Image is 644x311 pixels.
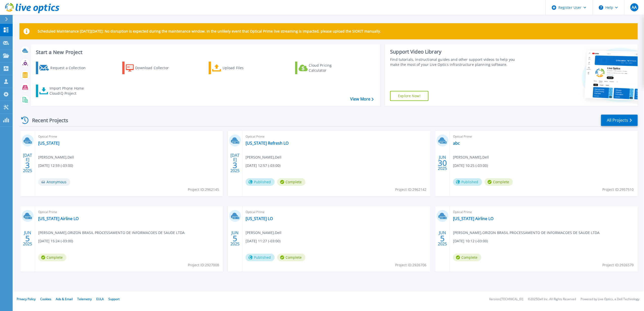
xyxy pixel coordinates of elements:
[246,230,281,236] span: [PERSON_NAME] , Dell
[603,262,634,268] span: Project ID: 2926579
[25,236,30,241] span: 5
[36,49,373,55] h3: Start a New Project
[230,229,240,248] div: JUN 2025
[453,134,635,139] span: Optical Prime
[38,163,73,168] span: [DATE] 12:59 (-03:00)
[223,63,263,73] div: Upload Files
[246,154,281,160] span: [PERSON_NAME] , Dell
[233,163,237,167] span: 3
[438,229,447,248] div: JUN 2025
[246,238,280,244] span: [DATE] 11:27 (-03:00)
[453,254,481,261] span: Complete
[246,209,427,215] span: Optical Prime
[390,91,428,101] a: Explore Now!
[438,161,447,165] span: 30
[603,187,634,192] span: Project ID: 2957510
[453,209,635,215] span: Optical Prime
[395,187,426,192] span: Project ID: 2962142
[453,163,488,168] span: [DATE] 10:25 (-03:00)
[96,297,104,301] a: EULA
[632,5,637,9] span: AA
[38,216,79,221] a: [US_STATE] Airline LO
[485,178,513,186] span: Complete
[277,254,305,261] span: Complete
[56,297,73,301] a: Ads & Email
[581,298,639,301] li: Powered by Live Optics, a Dell Technology
[38,134,220,139] span: Optical Prime
[246,254,275,261] span: Published
[188,187,219,192] span: Project ID: 2962145
[188,262,219,268] span: Project ID: 2927008
[77,297,92,301] a: Telemetry
[17,297,36,301] a: Privacy Policy
[390,48,521,55] div: Support Video Library
[453,154,489,160] span: [PERSON_NAME] , Dell
[350,97,374,101] a: View More
[108,297,120,301] a: Support
[453,178,482,186] span: Published
[36,62,92,74] a: Request a Collection
[453,141,460,146] a: abc
[38,230,185,236] span: [PERSON_NAME] , ORIZON BRASIL PROCESSAMENTO DE INFORMACOES DE SAUDE LTDA
[233,236,237,241] span: 5
[246,178,275,186] span: Published
[489,298,523,301] li: Version: [TECHNICAL_ID]
[395,262,426,268] span: Project ID: 2926706
[230,154,240,172] div: [DATE] 2025
[390,57,521,67] div: Find tutorials, instructional guides and other support videos to help you make the most of your L...
[453,230,600,236] span: [PERSON_NAME] , ORIZON BRASIL PROCESSAMENTO DE INFORMACOES DE SAUDE LTDA
[122,62,179,74] a: Download Collector
[38,209,220,215] span: Optical Prime
[38,254,66,261] span: Complete
[246,134,427,139] span: Optical Prime
[23,154,32,172] div: [DATE] 2025
[295,62,351,74] a: Cloud Pricing Calculator
[135,63,176,73] div: Download Collector
[453,216,493,221] a: [US_STATE] Airline LO
[50,86,89,96] div: Import Phone Home CloudIQ Project
[38,178,70,186] span: Anonymous
[440,236,445,241] span: 5
[209,62,265,74] a: Upload Files
[19,114,75,126] div: Recent Projects
[38,141,59,146] a: [US_STATE]
[25,163,30,167] span: 3
[40,297,51,301] a: Cookies
[246,216,273,221] a: [US_STATE] LO
[23,229,32,248] div: JUN 2025
[50,63,91,73] div: Request a Collection
[438,154,447,172] div: JUN 2025
[246,163,280,168] span: [DATE] 12:57 (-03:00)
[528,298,576,301] li: © 2025 Dell Inc. All Rights Reserved
[309,63,349,73] div: Cloud Pricing Calculator
[38,238,73,244] span: [DATE] 15:24 (-03:00)
[601,115,638,126] a: All Projects
[277,178,305,186] span: Complete
[246,141,289,146] a: [US_STATE] Refresh LO
[453,238,488,244] span: [DATE] 10:12 (-03:00)
[38,154,74,160] span: [PERSON_NAME] , Dell
[38,29,381,33] p: Scheduled Maintenance [DATE][DATE]: No disruption is expected during the maintenance window. In t...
